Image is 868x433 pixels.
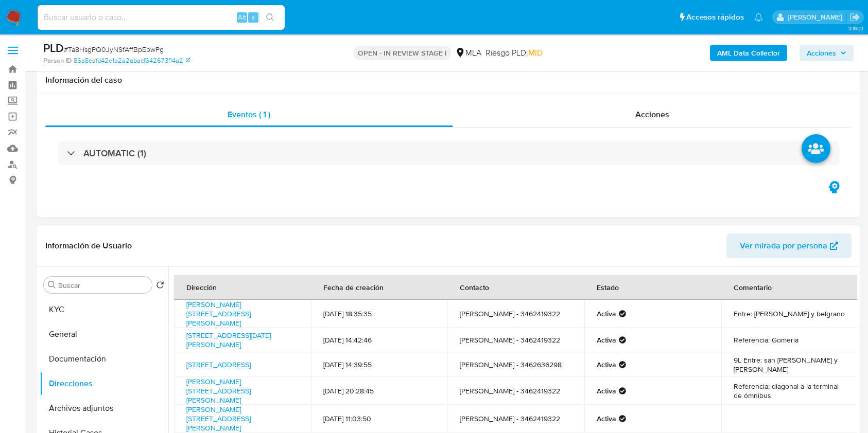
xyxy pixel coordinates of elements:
[584,275,721,300] th: Estado
[40,297,168,322] button: KYC
[43,56,72,65] b: Person ID
[807,45,836,61] span: Acciones
[252,12,255,22] span: s
[45,241,132,251] h1: Información de Usuario
[740,233,827,258] span: Ver mirada por persona
[45,75,852,85] h1: Información del caso
[721,352,858,377] td: 9L Entre: san [PERSON_NAME] y [PERSON_NAME]
[64,44,164,55] span: # Ta8HsgPQ0JyNSfAffBpEpwPg
[686,12,744,23] span: Accesos rápidos
[447,275,584,300] th: Contacto
[186,359,251,370] a: [STREET_ADDRESS]
[528,47,543,59] span: MID
[43,40,64,56] b: PLD
[726,233,852,258] button: Ver mirada por persona
[721,377,858,405] td: Referencia: diagonal a la terminal de ómnibus
[311,352,448,377] td: [DATE] 14:39:55
[447,328,584,352] td: [PERSON_NAME] - 3462419322
[238,12,246,22] span: Alt
[354,46,451,60] p: OPEN - IN REVIEW STAGE I
[721,275,858,300] th: Comentario
[788,12,846,22] p: juanbautista.fernandez@mercadolibre.com
[485,47,543,59] span: Riesgo PLD:
[849,12,860,23] a: Salir
[186,376,251,405] a: [PERSON_NAME][STREET_ADDRESS][PERSON_NAME]
[311,300,448,328] td: [DATE] 18:35:35
[597,360,616,369] strong: Activa
[58,141,839,165] div: AUTOMATIC (1)
[447,352,584,377] td: [PERSON_NAME] - 3462636298
[721,328,858,352] td: Referencia: Gomeria
[186,404,251,433] a: [PERSON_NAME][STREET_ADDRESS][PERSON_NAME]
[228,109,270,120] span: Eventos ( 1 )
[74,56,190,65] a: 86a8eafd42e1a2a2abacf642673f14a2
[721,300,858,328] td: Entre: [PERSON_NAME] y belgrano
[455,47,481,59] div: MLA
[754,13,763,22] a: Notificaciones
[186,330,271,350] a: [STREET_ADDRESS][DATE][PERSON_NAME]
[447,300,584,328] td: [PERSON_NAME] - 3462419322
[597,335,616,345] strong: Activa
[311,275,448,300] th: Fecha de creación
[597,386,616,395] strong: Activa
[156,281,164,292] button: Volver al orden por defecto
[40,396,168,421] button: Archivos adjuntos
[311,328,448,352] td: [DATE] 14:42:46
[635,109,669,120] span: Acciones
[311,405,448,432] td: [DATE] 11:03:50
[38,11,285,24] input: Buscar usuario o caso...
[597,309,616,318] strong: Activa
[311,377,448,405] td: [DATE] 20:28:45
[447,377,584,405] td: [PERSON_NAME] - 3462419322
[40,347,168,371] button: Documentación
[447,405,584,432] td: [PERSON_NAME] - 3462419322
[597,414,616,423] strong: Activa
[40,322,168,347] button: General
[259,10,281,25] button: search-icon
[186,299,251,328] a: [PERSON_NAME][STREET_ADDRESS][PERSON_NAME]
[710,45,787,61] button: AML Data Collector
[58,281,148,290] input: Buscar
[174,275,311,300] th: Dirección
[800,45,854,61] button: Acciones
[717,45,780,61] b: AML Data Collector
[40,371,168,396] button: Direcciones
[48,281,56,289] button: Buscar
[83,148,146,159] h3: AUTOMATIC (1)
